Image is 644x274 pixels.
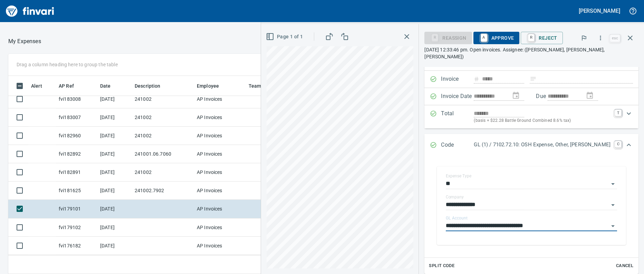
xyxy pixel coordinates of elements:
[97,163,132,182] td: [DATE]
[429,262,454,270] span: Split Code
[526,32,557,44] span: Reject
[614,261,636,271] button: Cancel
[446,216,468,220] label: GL Account
[56,163,97,182] td: fvi182891
[424,105,638,128] div: Expand
[56,200,97,218] td: fvi179101
[132,182,194,200] td: 241002.7902
[528,34,535,41] a: R
[132,145,194,163] td: 241001.06.7060
[579,7,620,14] h5: [PERSON_NAME]
[97,218,132,237] td: [DATE]
[59,82,74,90] span: AP Ref
[97,90,132,108] td: [DATE]
[521,32,563,44] button: RReject
[132,108,194,127] td: 241002
[8,37,41,46] p: My Expenses
[59,82,83,90] span: AP Ref
[135,82,161,90] span: Description
[97,200,132,218] td: [DATE]
[610,35,620,42] a: esc
[194,218,246,237] td: AP Invoices
[97,108,132,127] td: [DATE]
[481,34,487,41] a: A
[427,261,456,271] button: Split Code
[194,200,246,218] td: AP Invoices
[424,46,638,60] p: [DATE] 12:33:46 pm. Open invoices. Assignee: ([PERSON_NAME], [PERSON_NAME], [PERSON_NAME])
[615,109,622,116] a: T
[197,82,219,90] span: Employee
[56,145,97,163] td: fvi182892
[56,182,97,200] td: fvi181625
[446,174,471,178] label: Expense Type
[132,90,194,108] td: 241002
[97,237,132,255] td: [DATE]
[608,179,618,189] button: Open
[132,127,194,145] td: 241002
[424,157,638,274] div: Expand
[100,82,111,90] span: Date
[31,82,42,90] span: Alert
[576,30,592,46] button: Flag
[424,35,472,40] div: Reassign
[265,30,306,43] button: Page 1 of 1
[194,182,246,200] td: AP Invoices
[132,163,194,182] td: 241002
[615,141,622,148] a: C
[56,108,97,127] td: fvi183007
[4,3,56,19] img: Finvari
[608,221,618,231] button: Open
[249,82,270,90] span: Team
[474,141,611,149] p: GL (1) / 7102.72.10: OSH Expense, Other, [PERSON_NAME]
[56,218,97,237] td: fvi179102
[100,82,120,90] span: Date
[479,32,514,44] span: Approve
[577,6,622,16] button: [PERSON_NAME]
[194,90,246,108] td: AP Invoices
[56,127,97,145] td: fvi182960
[267,32,303,41] span: Page 1 of 1
[473,32,520,44] button: AApprove
[424,134,638,157] div: Expand
[31,82,51,90] span: Alert
[56,237,97,255] td: fvi176182
[194,108,246,127] td: AP Invoices
[97,145,132,163] td: [DATE]
[97,127,132,145] td: [DATE]
[194,163,246,182] td: AP Invoices
[608,200,618,210] button: Open
[8,37,41,46] nav: breadcrumb
[441,141,474,150] p: Code
[474,117,611,124] p: (basis + $22.28 Battle Ground Combined 8.6% tax)
[446,195,464,199] label: Company
[197,82,228,90] span: Employee
[615,262,634,270] span: Cancel
[194,145,246,163] td: AP Invoices
[56,90,97,108] td: fvi183008
[135,82,170,90] span: Description
[97,182,132,200] td: [DATE]
[441,109,474,124] p: Total
[593,30,608,46] button: More
[194,127,246,145] td: AP Invoices
[194,237,246,255] td: AP Invoices
[249,82,261,90] span: Team
[17,61,118,68] p: Drag a column heading here to group the table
